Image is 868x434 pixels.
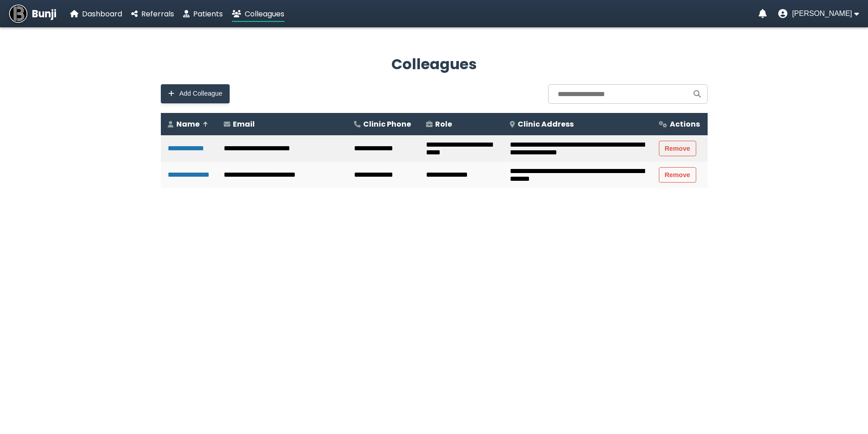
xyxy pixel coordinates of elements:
[183,8,223,20] a: Patients
[419,113,503,135] th: Role
[347,113,419,135] th: Clinic Phone
[659,167,696,183] button: Remove
[32,6,56,21] span: Bunji
[232,8,284,20] a: Colleagues
[659,141,696,156] button: Remove
[217,113,347,135] th: Email
[759,9,767,18] a: Notifications
[9,5,27,23] img: Bunji Dental Referral Management
[141,9,174,19] span: Referrals
[161,113,217,135] th: Name
[193,9,223,19] span: Patients
[131,8,174,20] a: Referrals
[9,5,56,23] a: Bunji
[161,84,230,103] button: Add Colleague
[652,113,708,135] th: Actions
[161,53,708,75] h2: Colleagues
[503,113,652,135] th: Clinic Address
[778,9,859,18] button: User menu
[70,8,122,20] a: Dashboard
[82,9,122,19] span: Dashboard
[792,10,852,18] span: [PERSON_NAME]
[245,9,284,19] span: Colleagues
[180,90,222,97] span: Add Colleague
